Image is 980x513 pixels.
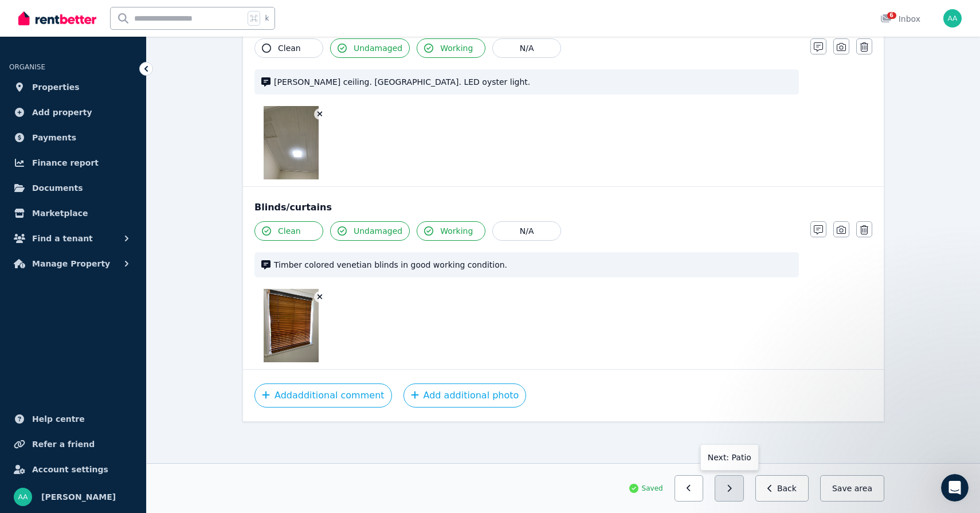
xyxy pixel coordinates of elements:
span: Clean [278,42,301,54]
img: image.jpg [264,289,319,362]
button: Add additional photo [403,383,527,408]
a: Account settings [9,458,137,481]
a: Finance report [9,151,137,174]
div: Next: Patio [700,444,759,471]
button: Find a tenant [9,227,137,250]
a: Add property [9,101,137,124]
span: [PERSON_NAME] [41,490,116,504]
img: RentBetter [18,10,96,27]
span: area [854,483,872,494]
span: Finance report [32,156,99,170]
span: 6 [887,12,896,19]
span: Account settings [32,463,108,476]
span: Working [440,225,473,237]
span: Undamaged [354,225,402,237]
div: Blinds/curtains [254,201,872,214]
button: Undamaged [330,221,410,241]
a: Documents [9,177,137,199]
span: Marketplace [32,206,88,220]
span: k [265,14,269,23]
span: Help centre [32,412,85,426]
span: ORGANISE [9,63,45,71]
span: Documents [32,181,83,195]
a: Refer a friend [9,433,137,456]
div: Inbox [880,13,920,25]
button: Working [417,221,485,241]
button: Working [417,38,485,58]
button: Clean [254,38,323,58]
button: Addadditional comment [254,383,392,408]
a: Payments [9,126,137,149]
button: N/A [492,221,561,241]
iframe: Intercom live chat [941,474,969,502]
button: N/A [492,38,561,58]
button: Save area [820,475,884,502]
span: Saved [642,484,663,493]
img: image.jpg [264,106,319,179]
span: Add property [32,105,92,119]
span: Find a tenant [32,232,93,245]
a: Properties [9,76,137,99]
span: Undamaged [354,42,402,54]
img: Ashlee Arndt [943,9,962,28]
button: Back [755,475,809,502]
button: Clean [254,221,323,241]
span: Working [440,42,473,54]
button: Manage Property [9,252,137,275]
span: Manage Property [32,257,110,271]
span: Refer a friend [32,437,95,451]
span: Timber colored venetian blinds in good working condition. [274,259,792,271]
a: Marketplace [9,202,137,225]
button: Undamaged [330,38,410,58]
span: Properties [32,80,80,94]
span: [PERSON_NAME] ceiling. [GEOGRAPHIC_DATA]. LED oyster light. [274,76,792,88]
img: Ashlee Arndt [14,488,32,506]
span: Payments [32,131,76,144]
span: Clean [278,225,301,237]
a: Help centre [9,408,137,430]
